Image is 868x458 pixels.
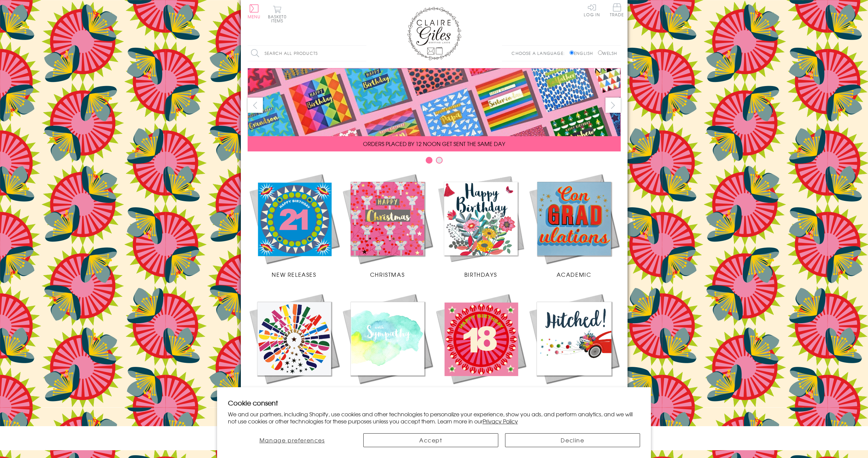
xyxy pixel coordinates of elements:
[370,270,405,278] span: Christmas
[610,3,624,18] a: Trade
[228,398,640,408] h2: Cookie consent
[505,433,640,447] button: Decline
[570,50,596,56] label: English
[527,172,621,278] a: Academic
[605,98,621,113] button: next
[610,3,624,17] span: Trade
[259,436,325,444] span: Manage preferences
[483,417,518,425] a: Privacy Policy
[464,270,497,278] span: Birthdays
[434,172,527,278] a: Birthdays
[527,292,621,398] a: Wedding Occasions
[570,50,574,55] input: English
[268,5,287,23] button: Basket0 items
[248,4,261,19] button: Menu
[248,46,366,61] input: Search all products
[363,140,505,148] span: ORDERS PLACED BY 12 NOON GET SENT THE SAME DAY
[436,157,443,164] button: Carousel Page 2
[598,50,602,55] input: Welsh
[363,433,498,447] button: Accept
[512,50,568,56] p: Choose a language:
[248,157,621,167] div: Carousel Pagination
[248,14,261,20] span: Menu
[407,7,461,60] img: Claire Giles Greetings Cards
[228,411,640,425] p: We and our partners, including Shopify, use cookies and other technologies to personalize your ex...
[272,270,316,278] span: New Releases
[341,172,434,278] a: Christmas
[271,14,287,24] span: 0 items
[584,3,600,17] a: Log In
[341,292,434,398] a: Sympathy
[360,46,366,61] input: Search
[426,157,432,164] button: Carousel Page 1 (Current Slide)
[248,172,341,278] a: New Releases
[228,433,356,447] button: Manage preferences
[598,50,617,56] label: Welsh
[557,270,592,278] span: Academic
[434,292,527,398] a: Age Cards
[248,98,263,113] button: prev
[248,292,341,398] a: Congratulations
